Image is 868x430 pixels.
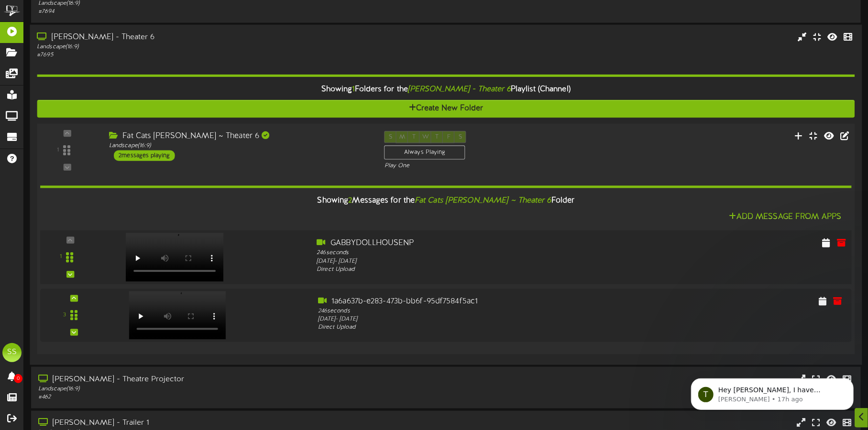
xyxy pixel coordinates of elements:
div: [DATE] - [DATE] [317,258,643,266]
div: # 7695 [37,51,369,59]
i: [PERSON_NAME] - Theater 6 [408,86,511,94]
div: [PERSON_NAME] - Trailer 1 [38,418,370,429]
div: SS [2,343,22,362]
span: 2 [348,196,352,205]
iframe: Intercom notifications message [677,358,868,425]
button: Add Message From Apps [726,212,845,224]
div: GABBYDOLLHOUSENP [317,238,643,249]
div: Landscape ( 16:9 ) [109,142,370,150]
div: Landscape ( 16:9 ) [37,43,369,51]
span: Hey [PERSON_NAME], I have converted all 4 of those videos down to 1920x1080 in which I am now sho... [42,28,163,130]
div: 246 seconds [318,307,642,315]
span: 0 [14,374,22,383]
span: 1 [352,86,355,94]
div: Showing Messages for the Folder [33,191,859,211]
div: 1a6a637b-e283-473b-bb6f-95df7584f5ac1 [318,296,642,307]
div: [PERSON_NAME] - Theatre Projector [38,374,370,385]
button: Create New Folder [37,100,855,118]
div: # 462 [38,393,370,401]
div: Direct Upload [317,266,643,274]
div: 246 seconds [317,249,643,258]
div: Landscape ( 16:9 ) [38,385,370,393]
div: Fat Cats [PERSON_NAME] ~ Theater 6 [109,131,370,142]
div: Play One [385,162,576,170]
div: # 7694 [38,8,370,16]
div: Direct Upload [318,324,642,332]
div: [DATE] - [DATE] [318,315,642,323]
div: Always Playing [385,146,465,160]
p: Message from Tyler, sent 17h ago [42,37,165,45]
div: Showing Folders for the Playlist (Channel) [30,80,862,100]
div: [PERSON_NAME] - Theater 6 [37,32,369,43]
i: Fat Cats [PERSON_NAME] ~ Theater 6 [415,196,551,205]
div: 2 messages playing [114,150,175,161]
